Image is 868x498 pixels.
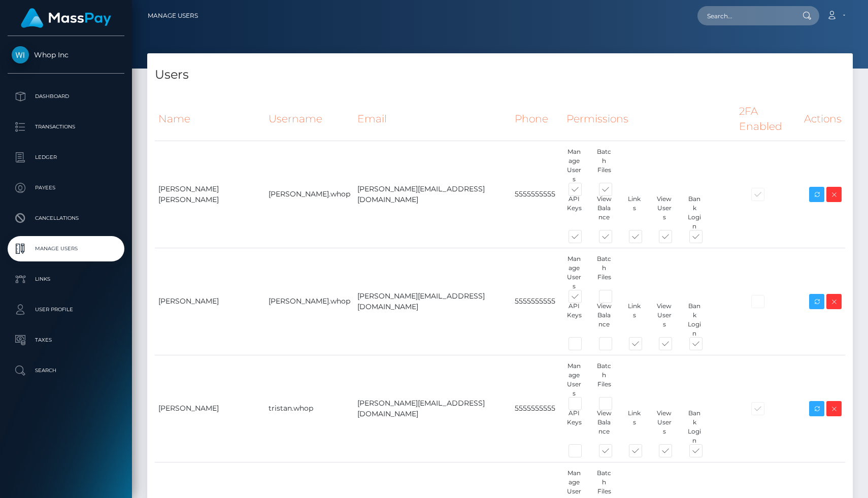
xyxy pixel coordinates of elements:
p: Transactions [12,119,120,135]
th: Actions [800,97,845,141]
div: Links [619,302,649,338]
div: View Users [649,409,679,445]
p: User Profile [12,302,120,317]
a: Search [8,358,124,383]
a: Cancellations [8,206,124,231]
td: [PERSON_NAME].whop [265,141,354,248]
td: [PERSON_NAME] [PERSON_NAME] [155,141,265,248]
td: [PERSON_NAME][EMAIL_ADDRESS][DOMAIN_NAME] [354,248,511,355]
p: Taxes [12,333,120,348]
span: Whop Inc [8,50,124,59]
p: Manage Users [12,241,120,256]
a: Dashboard [8,84,124,109]
td: [PERSON_NAME][EMAIL_ADDRESS][DOMAIN_NAME] [354,355,511,462]
div: View Users [649,194,679,231]
div: Batch Files [589,254,619,291]
th: Phone [511,97,563,141]
th: Email [354,97,511,141]
a: User Profile [8,297,124,322]
td: [PERSON_NAME][EMAIL_ADDRESS][DOMAIN_NAME] [354,141,511,248]
div: Bank Login [680,409,710,445]
div: Manage Users [559,361,589,398]
div: Manage Users [559,254,589,291]
a: Links [8,267,124,292]
td: [PERSON_NAME] [155,355,265,462]
input: Search... [697,6,793,25]
p: Search [12,363,120,378]
img: Whop Inc [12,46,29,63]
div: Bank Login [680,302,710,338]
th: Name [155,97,265,141]
th: Username [265,97,354,141]
div: Bank Login [680,194,710,231]
div: Links [619,409,649,445]
img: MassPay Logo [21,8,111,28]
a: Transactions [8,114,124,140]
th: Permissions [563,97,736,141]
td: tristan.whop [265,355,354,462]
a: Payees [8,175,124,201]
div: View Balance [589,194,619,231]
p: Cancellations [12,211,120,226]
p: Dashboard [12,89,120,104]
td: [PERSON_NAME] [155,248,265,355]
div: View Balance [589,409,619,445]
td: 5555555555 [511,248,563,355]
a: Manage Users [8,236,124,261]
div: API Keys [559,302,589,338]
div: Batch Files [589,147,619,184]
div: Manage Users [559,147,589,184]
td: [PERSON_NAME].whop [265,248,354,355]
th: 2FA Enabled [736,97,800,141]
div: API Keys [559,194,589,231]
div: API Keys [559,409,589,445]
p: Payees [12,180,120,195]
a: Taxes [8,327,124,353]
div: Batch Files [589,361,619,398]
td: 5555555555 [511,355,563,462]
div: Links [619,194,649,231]
a: Ledger [8,145,124,170]
div: View Balance [589,302,619,338]
p: Ledger [12,150,120,165]
div: View Users [649,302,679,338]
p: Links [12,272,120,287]
td: 5555555555 [511,141,563,248]
a: Manage Users [148,5,198,26]
h4: Users [155,66,845,84]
